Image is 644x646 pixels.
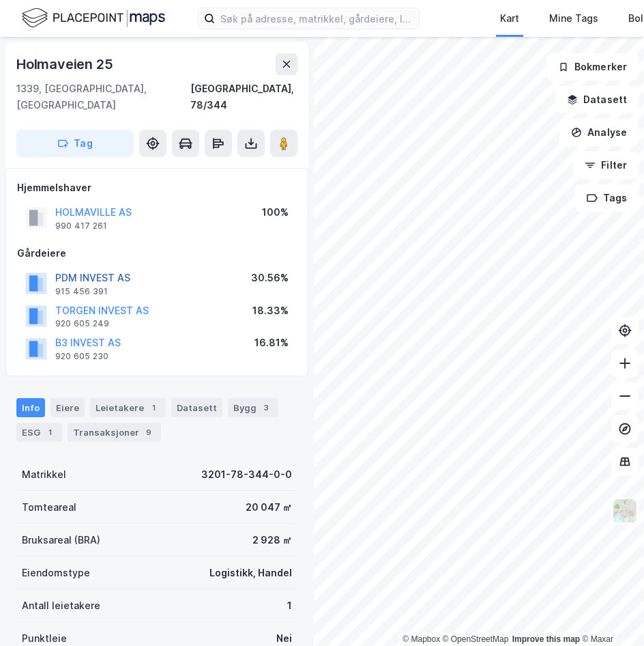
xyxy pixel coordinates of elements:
[22,466,66,483] div: Matrikkel
[252,532,292,548] div: 2 928 ㎡
[55,286,108,297] div: 915 456 391
[147,401,160,415] div: 1
[546,53,639,81] button: Bokmerker
[575,184,639,212] button: Tags
[16,423,62,442] div: ESG
[22,565,90,581] div: Eiendomstype
[209,565,292,581] div: Logistikk, Handel
[287,598,292,614] div: 1
[500,10,519,27] div: Kart
[90,398,166,417] div: Leietakere
[55,221,107,231] div: 990 417 261
[512,634,580,644] a: Improve this map
[559,119,639,146] button: Analyse
[215,8,419,29] input: Søk på adresse, matrikkel, gårdeiere, leietakere eller personer
[251,270,289,286] div: 30.56%
[16,53,115,75] div: Holmaveien 25
[171,398,222,417] div: Datasett
[443,634,509,644] a: OpenStreetMap
[201,466,292,483] div: 3201-78-344-0-0
[555,86,639,113] button: Datasett
[16,398,45,417] div: Info
[22,499,76,516] div: Tomteareal
[402,634,440,644] a: Mapbox
[55,318,109,329] div: 920 605 249
[254,335,289,351] div: 16.81%
[259,401,273,415] div: 3
[16,130,134,157] button: Tag
[17,180,297,196] div: Hjemmelshaver
[252,303,289,319] div: 18.33%
[228,398,278,417] div: Bygg
[190,81,297,113] div: [GEOGRAPHIC_DATA], 78/344
[68,423,161,442] div: Transaksjoner
[549,10,598,27] div: Mine Tags
[142,425,156,439] div: 9
[22,6,165,30] img: logo.f888ab2527a4732fd821a326f86c7f29.svg
[22,598,100,614] div: Antall leietakere
[55,351,108,362] div: 920 605 230
[22,532,100,548] div: Bruksareal (BRA)
[246,499,292,516] div: 20 047 ㎡
[17,245,297,262] div: Gårdeiere
[612,498,638,524] img: Z
[16,81,190,113] div: 1339, [GEOGRAPHIC_DATA], [GEOGRAPHIC_DATA]
[573,152,639,179] button: Filter
[43,425,57,439] div: 1
[576,580,644,646] iframe: Chat Widget
[262,204,289,221] div: 100%
[50,398,85,417] div: Eiere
